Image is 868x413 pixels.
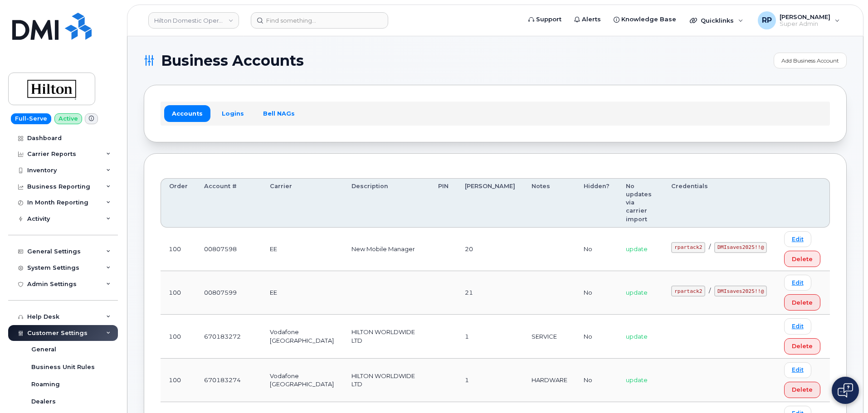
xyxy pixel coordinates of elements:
[343,315,430,358] td: HILTON WORLDWIDE LTD
[262,178,343,228] th: Carrier
[838,383,853,398] img: Open chat
[161,359,196,402] td: 100
[575,271,618,315] td: No
[262,228,343,271] td: EE
[523,178,575,228] th: Notes
[575,178,618,228] th: Hidden?
[430,178,457,228] th: PIN
[774,53,847,68] a: Add Business Account
[784,294,820,311] button: Delete
[575,228,618,271] td: No
[618,178,663,228] th: No updates via carrier import
[343,178,430,228] th: Description
[784,338,820,355] button: Delete
[196,359,262,402] td: 670183274
[343,359,430,402] td: HILTON WORLDWIDE LTD
[792,255,813,263] span: Delete
[784,251,820,267] button: Delete
[523,315,575,358] td: SERVICE
[343,228,430,271] td: New Mobile Manager
[792,385,813,394] span: Delete
[626,289,648,296] span: update
[196,271,262,315] td: 00807599
[626,376,648,384] span: update
[709,243,711,250] span: /
[671,286,705,296] code: rpartack2
[161,178,196,228] th: Order
[161,315,196,358] td: 100
[784,382,820,398] button: Delete
[792,342,813,350] span: Delete
[262,271,343,315] td: EE
[784,275,811,291] a: Edit
[196,315,262,358] td: 670183272
[262,315,343,358] td: Vodafone [GEOGRAPHIC_DATA]
[784,231,811,247] a: Edit
[262,359,343,402] td: Vodafone [GEOGRAPHIC_DATA]
[626,245,648,253] span: update
[714,286,767,296] code: DMIsaves2025!!@
[626,333,648,340] span: update
[575,359,618,402] td: No
[784,318,811,334] a: Edit
[214,105,252,121] a: Logins
[457,271,523,315] td: 21
[523,359,575,402] td: HARDWARE
[196,178,262,228] th: Account #
[255,105,302,121] a: Bell NAGs
[714,242,767,253] code: DMIsaves2025!!@
[575,315,618,358] td: No
[457,228,523,271] td: 20
[671,242,705,253] code: rpartack2
[457,315,523,358] td: 1
[709,287,711,294] span: /
[663,178,775,228] th: Credentials
[161,228,196,271] td: 100
[792,298,813,307] span: Delete
[161,271,196,315] td: 100
[161,54,304,68] span: Business Accounts
[196,228,262,271] td: 00807598
[784,362,811,378] a: Edit
[164,105,210,121] a: Accounts
[457,359,523,402] td: 1
[457,178,523,228] th: [PERSON_NAME]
